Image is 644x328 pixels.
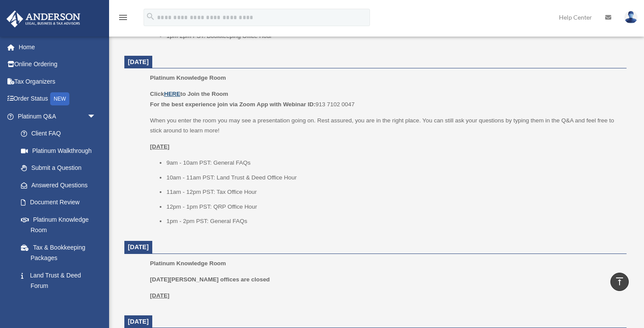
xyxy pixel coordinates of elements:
a: Online Ordering [6,56,109,73]
a: HERE [164,91,180,97]
li: 1pm - 2pm PST: General FAQs [166,216,620,227]
img: Anderson Advisors Platinum Portal [4,10,83,27]
p: 913 7102 0047 [150,89,620,109]
a: Document Review [12,194,109,211]
a: Platinum Q&Aarrow_drop_down [6,108,109,125]
a: Tax Organizers [6,73,109,90]
span: [DATE] [128,318,149,325]
a: Land Trust & Deed Forum [12,267,109,294]
i: vertical_align_top [614,276,625,287]
a: vertical_align_top [610,273,629,291]
span: Platinum Knowledge Room [150,74,226,81]
a: Answered Questions [12,176,109,194]
span: arrow_drop_down [87,108,105,125]
li: 11am - 12pm PST: Tax Office Hour [166,187,620,197]
img: User Pic [624,11,637,24]
a: Submit a Question [12,159,109,177]
a: Tax & Bookkeeping Packages [12,239,109,267]
span: [DATE] [128,243,149,250]
i: search [146,12,155,21]
li: 10am - 11am PST: Land Trust & Deed Office Hour [166,172,620,183]
span: Platinum Knowledge Room [150,260,226,267]
b: [DATE][PERSON_NAME] offices are closed [150,276,270,283]
b: For the best experience join via Zoom App with Webinar ID: [150,101,315,108]
u: [DATE] [150,292,170,299]
i: menu [118,12,128,23]
a: menu [118,15,128,23]
a: Platinum Knowledge Room [12,211,105,239]
span: [DATE] [128,58,149,65]
p: When you enter the room you may see a presentation going on. Rest assured, you are in the right p... [150,115,620,136]
a: Order StatusNEW [6,90,109,108]
u: [DATE] [150,143,170,150]
a: Platinum Walkthrough [12,142,109,159]
li: 12pm - 1pm PST: QRP Office Hour [166,202,620,212]
div: NEW [50,92,69,105]
a: Portal Feedback [12,294,109,312]
b: Click to Join the Room [150,91,228,97]
a: Home [6,38,109,56]
a: Client FAQ [12,125,109,142]
li: 9am - 10am PST: General FAQs [166,158,620,168]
